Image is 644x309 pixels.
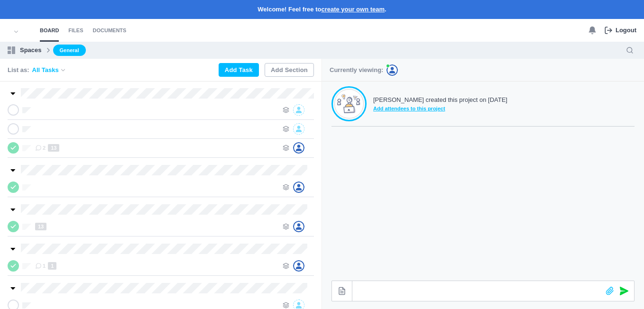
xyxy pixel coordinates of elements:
p: Currently viewing: [330,65,383,75]
span: Add attendees to this project [373,105,507,113]
a: Files [68,19,83,42]
a: Board [40,19,59,42]
p: Logout [613,26,636,35]
span: All Tasks [32,65,59,75]
a: Logout [604,26,636,35]
img: No messages [337,94,361,114]
a: General [53,45,86,56]
a: create your own team [321,6,385,13]
div: List as: [8,65,66,75]
a: Documents [93,19,127,42]
p: Spaces [20,45,42,55]
button: Add Task [219,63,259,77]
button: Add Section [265,63,314,77]
img: spaces [8,46,15,54]
p: [PERSON_NAME] created this project on [DATE] [373,95,507,105]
